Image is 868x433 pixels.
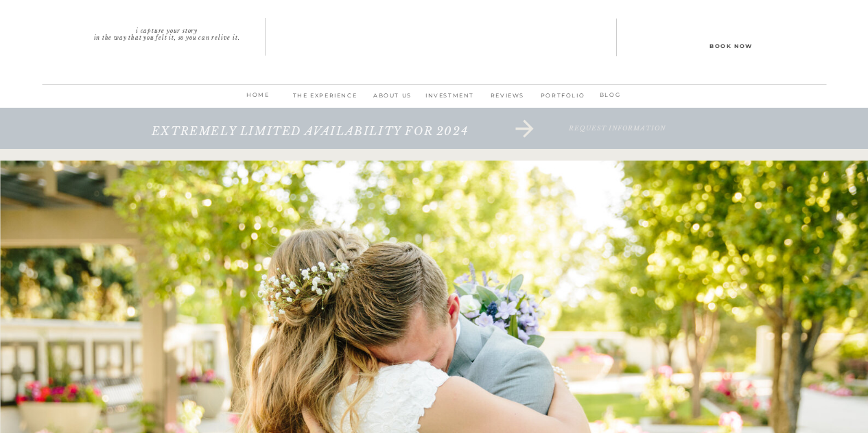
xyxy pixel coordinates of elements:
a: home [240,89,277,108]
a: PORTFOLIO [537,90,589,109]
a: extremely limited availability for 2024 [106,125,515,152]
a: Book Now [670,40,793,50]
p: I capture your story in the way that you felt it, so you can relive it. [69,27,266,37]
a: BLOG [592,89,629,102]
a: I capture your storyin the way that you felt it, so you can relive it. [69,27,266,37]
a: ABOUT us [364,90,421,109]
a: request information [497,125,739,152]
a: INVESTMENT [421,90,479,109]
a: REVIEWS [479,90,537,109]
a: THE EXPERIENCE [286,90,364,109]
